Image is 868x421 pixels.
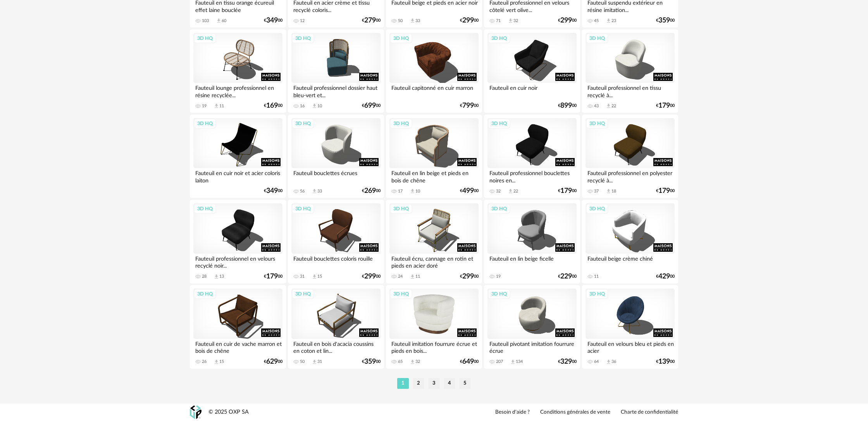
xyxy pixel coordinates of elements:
[390,289,412,299] div: 3D HQ
[292,204,314,214] div: 3D HQ
[487,339,577,354] div: Fauteuil pivotant imitation fourrure écrue
[193,168,282,184] div: Fauteuil en cuir noir et acier coloris laiton
[586,339,675,354] div: Fauteuil en velours bleu et pieds en acier
[291,254,381,269] div: Fauteuil bouclettes coloris rouille
[462,188,474,194] span: 499
[586,119,608,129] div: 3D HQ
[658,103,670,108] span: 179
[398,274,403,279] div: 24
[558,274,577,279] div: € 00
[496,189,501,194] div: 32
[560,103,572,108] span: 899
[292,289,314,299] div: 3D HQ
[606,359,611,365] span: Download icon
[460,188,479,194] div: € 00
[606,188,611,194] span: Download icon
[214,359,219,365] span: Download icon
[190,200,286,284] a: 3D HQ Fauteuil professionnel en velours recyclé noir... 28 Download icon 13 €17900
[560,359,572,364] span: 329
[508,18,513,24] span: Download icon
[658,274,670,279] span: 429
[266,103,278,108] span: 169
[389,168,479,184] div: Fauteuil en lin beige et pieds en bois de chêne
[611,359,616,364] div: 36
[558,18,577,23] div: € 00
[656,188,675,194] div: € 00
[415,359,420,364] div: 32
[459,378,471,389] li: 5
[594,103,599,109] div: 43
[364,359,376,364] span: 359
[193,254,282,269] div: Fauteuil professionnel en velours recyclé noir...
[362,274,381,279] div: € 00
[586,204,608,214] div: 3D HQ
[362,103,381,108] div: € 00
[488,204,510,214] div: 3D HQ
[487,168,577,184] div: Fauteuil professionnel bouclettes noires en...
[656,274,675,279] div: € 00
[389,83,479,98] div: Fauteuil capitonné en cuir marron
[496,274,501,279] div: 19
[508,188,513,194] span: Download icon
[397,378,409,389] li: 1
[428,378,440,389] li: 3
[219,274,224,279] div: 13
[516,359,523,364] div: 134
[364,103,376,108] span: 699
[202,359,207,364] div: 26
[208,409,249,416] div: © 2025 OXP SA
[288,29,384,113] a: 3D HQ Fauteuil professionnel dossier haut bleu-vert et... 16 Download icon 10 €69900
[386,200,482,284] a: 3D HQ Fauteuil écru, cannage en rotin et pieds en acier doré 24 Download icon 11 €29900
[390,204,412,214] div: 3D HQ
[656,18,675,23] div: € 00
[300,189,305,194] div: 56
[462,18,474,23] span: 299
[606,18,611,24] span: Download icon
[558,103,577,108] div: € 00
[312,103,317,109] span: Download icon
[513,189,518,194] div: 22
[658,359,670,364] span: 139
[444,378,455,389] li: 4
[495,409,530,416] a: Besoin d'aide ?
[415,18,420,24] div: 33
[462,274,474,279] span: 299
[415,274,420,279] div: 11
[560,274,572,279] span: 229
[266,18,278,23] span: 349
[487,254,577,269] div: Fauteuil en lin beige ficelle
[264,188,282,194] div: € 00
[300,274,305,279] div: 31
[193,339,282,354] div: Fauteuil en cuir de vache marron et bois de chêne
[606,103,611,109] span: Download icon
[488,33,510,43] div: 3D HQ
[389,254,479,269] div: Fauteuil écru, cannage en rotin et pieds en acier doré
[193,83,282,98] div: Fauteuil lounge professionnel en résine recyclée...
[390,119,412,129] div: 3D HQ
[214,103,219,109] span: Download icon
[558,188,577,194] div: € 00
[398,189,403,194] div: 17
[362,359,381,364] div: € 00
[460,103,479,108] div: € 00
[488,119,510,129] div: 3D HQ
[194,33,216,43] div: 3D HQ
[386,29,482,113] a: 3D HQ Fauteuil capitonné en cuir marron €79900
[264,103,282,108] div: € 00
[317,189,322,194] div: 33
[510,359,516,365] span: Download icon
[389,339,479,354] div: Fauteuil imitation fourrure écrue et pieds en bois...
[219,103,224,109] div: 11
[656,103,675,108] div: € 00
[194,204,216,214] div: 3D HQ
[264,274,282,279] div: € 00
[586,33,608,43] div: 3D HQ
[488,289,510,299] div: 3D HQ
[386,115,482,198] a: 3D HQ Fauteuil en lin beige et pieds en bois de chêne 17 Download icon 10 €49900
[560,188,572,194] span: 179
[202,274,207,279] div: 28
[190,115,286,198] a: 3D HQ Fauteuil en cuir noir et acier coloris laiton €34900
[484,200,580,284] a: 3D HQ Fauteuil en lin beige ficelle 19 €22900
[558,359,577,364] div: € 00
[582,285,678,369] a: 3D HQ Fauteuil en velours bleu et pieds en acier 64 Download icon 36 €13900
